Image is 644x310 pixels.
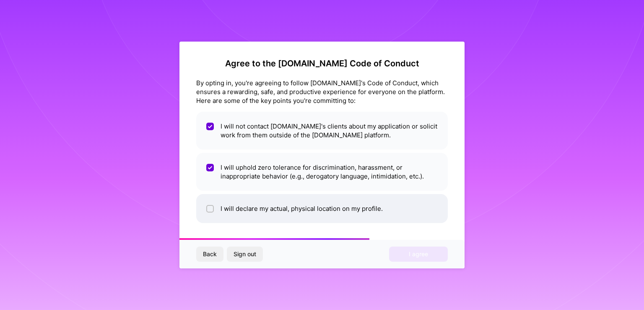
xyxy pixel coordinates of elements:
div: By opting in, you're agreeing to follow [DOMAIN_NAME]'s Code of Conduct, which ensures a rewardin... [196,79,448,105]
li: I will declare my actual, physical location on my profile. [196,194,448,223]
span: Back [203,250,217,258]
button: Sign out [227,247,263,262]
span: Sign out [234,250,256,258]
li: I will not contact [DOMAIN_NAME]'s clients about my application or solicit work from them outside... [196,112,448,150]
button: Back [196,247,223,262]
h2: Agree to the [DOMAIN_NAME] Code of Conduct [196,58,448,68]
li: I will uphold zero tolerance for discrimination, harassment, or inappropriate behavior (e.g., der... [196,153,448,191]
